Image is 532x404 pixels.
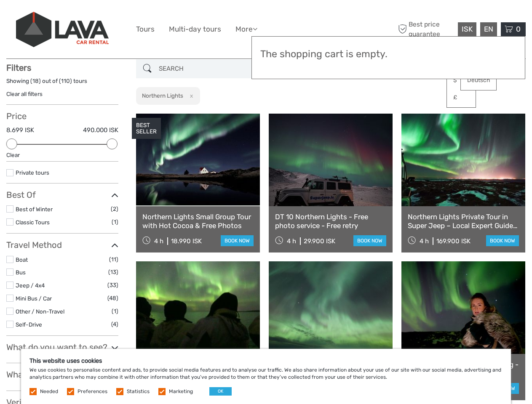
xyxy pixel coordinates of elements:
[83,126,118,135] label: 490.000 ISK
[6,126,34,135] label: 8.699 ISK
[97,13,107,23] button: Open LiveChat chat widget
[287,237,296,245] span: 4 h
[16,321,42,328] a: Self-Drive
[6,369,118,380] h3: What do you want to do?
[21,349,511,404] div: We use cookies to personalise content and ads, to provide social media features and to analyse ou...
[16,269,26,276] a: Bus
[396,20,456,38] span: Best price guarantee
[112,306,118,316] span: (1)
[32,77,39,85] label: 18
[6,190,118,200] h3: Best Of
[132,118,161,139] div: BEST SELLER
[6,63,31,73] strong: Filters
[275,213,386,230] a: DT 10 Northern Lights - Free photo service - Free retry
[136,23,155,35] a: Tours
[6,90,43,97] a: Clear all filters
[16,206,53,213] a: Best of Winter
[127,388,150,395] label: Statistics
[420,237,429,245] span: 4 h
[260,48,516,60] h3: The shopping cart is empty.
[16,308,64,315] a: Other / Non-Travel
[78,388,107,395] label: Preferences
[109,255,118,264] span: (11)
[12,15,95,21] p: We're away right now. Please check back later!
[16,12,109,47] img: 523-13fdf7b0-e410-4b32-8dc9-7907fc8d33f7_logo_big.jpg
[107,293,118,303] span: (48)
[29,357,503,364] h5: This website uses cookies
[6,77,118,90] div: Showing ( ) out of ( ) tours
[462,25,473,33] span: ISK
[6,151,118,159] div: Clear
[515,25,522,33] span: 0
[169,23,221,35] a: Multi-day tours
[40,388,58,395] label: Needed
[142,92,183,99] h2: Northern Lights
[6,342,118,352] h3: What do you want to see?
[112,217,118,227] span: (1)
[108,267,118,277] span: (13)
[16,295,52,302] a: Mini Bus / Car
[16,169,49,176] a: Private tours
[447,73,476,88] a: $
[235,23,257,35] a: More
[155,61,256,76] input: SEARCH
[171,237,202,245] div: 18.990 ISK
[169,388,193,395] label: Marketing
[408,213,519,230] a: Northern Lights Private Tour in Super Jeep – Local Expert Guide – With Photos
[436,237,471,245] div: 169.900 ISK
[16,282,45,289] a: Jeep / 4x4
[107,280,118,290] span: (33)
[61,77,70,85] label: 110
[6,111,118,121] h3: Price
[154,237,163,245] span: 4 h
[16,256,28,263] a: Boat
[111,204,118,214] span: (2)
[447,90,476,105] a: £
[209,387,232,396] button: OK
[353,235,386,246] a: book now
[184,91,196,100] button: x
[221,235,254,246] a: book now
[486,235,519,246] a: book now
[6,240,118,250] h3: Travel Method
[480,22,497,36] div: EN
[304,237,335,245] div: 29.900 ISK
[111,319,118,329] span: (4)
[16,219,50,226] a: Classic Tours
[142,213,254,230] a: Northern Lights Small Group Tour with Hot Cocoa & Free Photos
[461,73,496,88] a: Deutsch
